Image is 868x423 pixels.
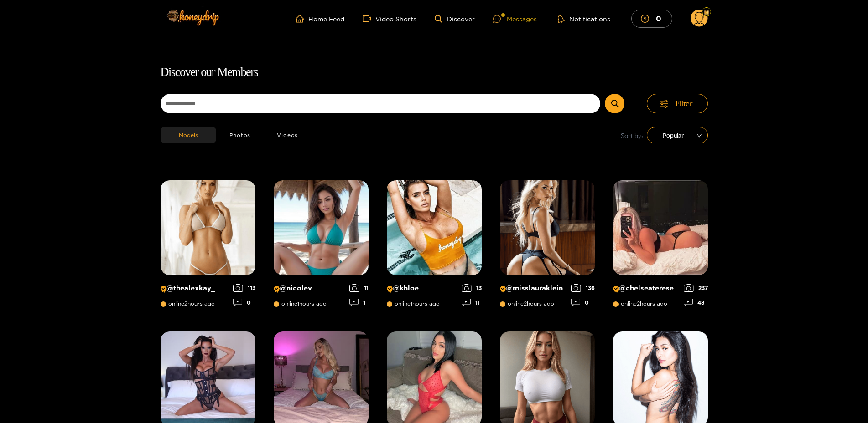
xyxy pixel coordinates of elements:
[555,14,613,23] button: Notifications
[161,63,708,82] h1: Discover our Members
[647,127,708,143] div: sort
[233,299,255,306] div: 0
[349,284,369,292] div: 11
[363,15,416,23] a: Video Shorts
[571,284,595,292] div: 136
[462,299,482,306] div: 11
[387,284,457,293] p: @ khloe
[296,15,308,23] span: home
[161,180,255,275] img: Creator Profile Image: thealexkay_
[274,180,369,313] a: Creator Profile Image: nicolev@nicolevonline1hours ago111
[631,10,672,27] button: 0
[216,127,264,143] button: Photos
[493,14,537,24] div: Messages
[349,299,369,306] div: 1
[621,130,643,141] span: Sort by:
[161,301,215,307] span: online 2 hours ago
[233,284,255,292] div: 113
[613,180,708,275] img: Creator Profile Image: chelseaterese
[613,180,708,313] a: Creator Profile Image: chelseaterese@chelseatereseonline2hours ago23748
[296,15,344,23] a: Home Feed
[161,127,216,143] button: Models
[684,284,708,292] div: 237
[613,284,679,293] p: @ chelseaterese
[684,299,708,306] div: 48
[605,94,624,113] button: Submit Search
[500,284,567,293] p: @ misslauraklein
[387,180,482,313] a: Creator Profile Image: khloe@khloeonline1hours ago1311
[647,94,708,113] button: Filter
[676,98,693,109] span: Filter
[387,301,440,307] span: online 1 hours ago
[161,180,255,313] a: Creator Profile Image: thealexkay_@thealexkay_online2hours ago1130
[613,301,667,307] span: online 2 hours ago
[654,128,701,142] span: Popular
[363,15,375,23] span: video-camera
[274,180,369,275] img: Creator Profile Image: nicolev
[641,15,654,23] span: dollar
[161,284,229,293] p: @ thealexkay_
[500,301,554,307] span: online 2 hours ago
[274,301,327,307] span: online 1 hours ago
[462,284,482,292] div: 13
[704,10,709,15] img: Fan Level
[387,180,482,275] img: Creator Profile Image: khloe
[435,15,474,23] a: Discover
[571,299,595,306] div: 0
[264,127,311,143] button: Videos
[655,14,663,23] mark: 0
[500,180,595,313] a: Creator Profile Image: misslauraklein@misslaurakleinonline2hours ago1360
[274,284,345,293] p: @ nicolev
[500,180,595,275] img: Creator Profile Image: misslauraklein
